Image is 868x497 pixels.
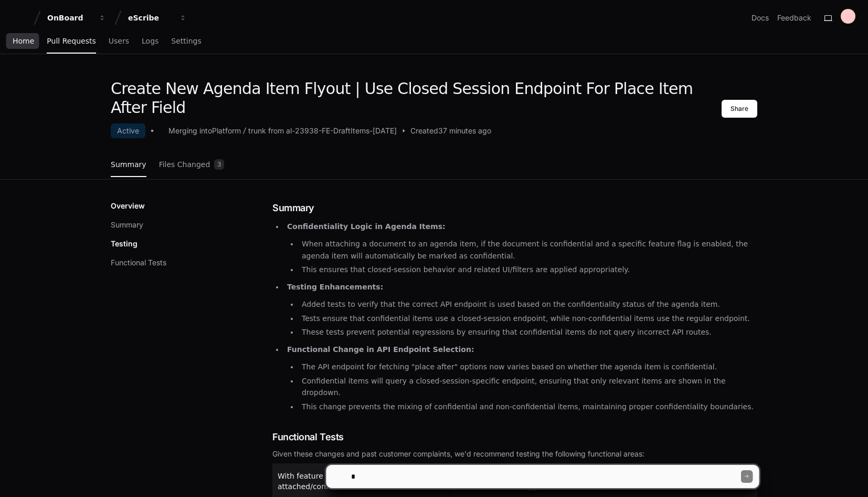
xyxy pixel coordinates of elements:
li: The API endpoint for fetching "place after" options now varies based on whether the agenda item i... [299,361,757,373]
div: OnBoard [47,13,92,23]
div: Platform [212,126,241,136]
button: OnBoard [43,8,110,27]
span: Users [109,38,129,44]
li: Confidential items will query a closed-session-specific endpoint, ensuring that only relevant ite... [299,375,757,399]
a: Users [109,29,129,54]
strong: Confidentiality Logic in Agenda Items: [287,222,446,231]
span: 3 [214,159,224,170]
span: Functional Tests [272,430,344,444]
button: Summary [111,220,143,230]
a: Docs [751,13,769,23]
div: Given these changes and past customer complaints, we'd recommend testing the following functional... [272,449,757,459]
button: Feedback [777,13,811,23]
div: eScribe [128,13,173,23]
span: Created [410,126,438,136]
span: With feature flag enableNewDraftAndNonDraftDocumentsClosedSessionLogic=ON: open the Agenda Item F... [278,472,726,491]
li: This change prevents the mixing of confidential and non-confidential items, maintaining proper co... [299,401,757,413]
strong: Testing Enhancements: [287,283,383,291]
span: Home [13,38,34,44]
span: Summary [111,161,146,168]
span: Files Changed [159,161,210,168]
li: When attaching a document to an agenda item, if the document is confidential and a specific featu... [299,238,757,262]
strong: Functional Change in API Endpoint Selection: [287,345,474,354]
h1: Create New Agenda Item Flyout | Use Closed Session Endpoint For Place Item After Field [111,79,722,117]
div: trunk from al-23938-FE-DraftItems-[DATE] [248,126,397,136]
li: Tests ensure that confidential items use a closed-session endpoint, while non-confidential items ... [299,313,757,325]
div: Merging into [168,126,212,136]
span: Pull Requests [47,38,96,44]
p: Testing [111,239,137,249]
a: Logs [142,29,158,54]
li: This ensures that closed-session behavior and related UI/filters are applied appropriately. [299,264,757,276]
p: Overview [111,201,145,211]
a: Pull Requests [47,29,96,54]
a: Home [13,29,34,54]
button: eScribe [124,8,191,27]
div: Active [111,123,145,138]
button: Functional Tests [111,257,166,268]
span: 37 minutes ago [438,126,491,136]
button: Share [722,100,757,118]
h1: Summary [272,201,757,215]
li: Added tests to verify that the correct API endpoint is used based on the confidentiality status o... [299,298,757,310]
span: Settings [171,38,201,44]
li: These tests prevent potential regressions by ensuring that confidential items do not query incorr... [299,326,757,338]
a: Settings [171,29,201,54]
span: Logs [142,38,158,44]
